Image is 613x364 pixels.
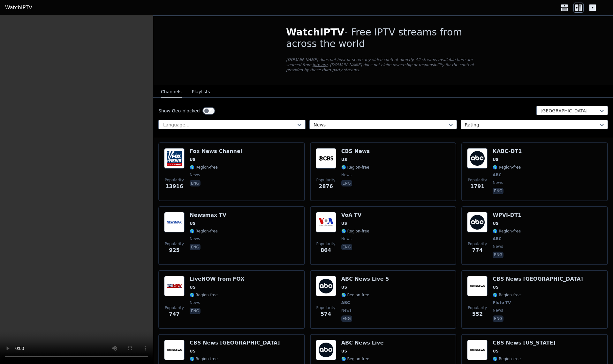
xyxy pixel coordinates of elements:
[164,340,185,360] img: CBS News Los Angeles
[286,57,480,72] p: [DOMAIN_NAME] does not host or serve any video content directly. All streams available here are s...
[493,188,503,194] p: eng
[190,148,242,155] h6: Fox News Channel
[493,236,501,241] span: ABC
[316,276,336,296] img: ABC News Live 5
[190,349,195,354] span: US
[341,308,352,313] span: news
[190,308,201,314] p: eng
[493,315,503,322] p: eng
[190,292,218,298] span: 🌎 Region-free
[493,229,521,234] span: 🌎 Region-free
[190,229,218,234] span: 🌎 Region-free
[190,276,245,282] h6: LiveNOW from FOX
[467,340,488,360] img: CBS News New York
[321,310,331,318] span: 574
[192,86,210,98] button: Playlists
[341,157,347,162] span: US
[341,236,352,241] span: news
[165,241,184,246] span: Popularity
[341,221,347,226] span: US
[316,241,336,246] span: Popularity
[190,172,200,178] span: news
[316,178,336,183] span: Popularity
[190,244,201,250] p: eng
[493,221,498,226] span: US
[190,356,218,361] span: 🌎 Region-free
[341,276,389,282] h6: ABC News Live 5
[467,212,488,232] img: WPVI-DT1
[493,276,583,282] h6: CBS News [GEOGRAPHIC_DATA]
[493,308,503,313] span: news
[316,305,336,310] span: Popularity
[493,356,521,361] span: 🌎 Region-free
[493,148,522,155] h6: KABC-DT1
[313,63,328,67] a: iptv-org
[341,285,347,290] span: US
[467,148,488,169] img: KABC-DT1
[164,212,185,232] img: Newsmax TV
[341,212,369,218] h6: VoA TV
[341,349,347,354] span: US
[316,148,336,169] img: CBS News
[316,340,336,360] img: ABC News Live
[341,300,350,305] span: ABC
[472,246,483,254] span: 774
[190,180,201,186] p: eng
[165,305,184,310] span: Popularity
[169,246,179,254] span: 925
[161,86,182,98] button: Channels
[493,180,503,185] span: news
[341,229,369,234] span: 🌎 Region-free
[158,108,200,114] label: Show Geo-blocked
[321,246,331,254] span: 864
[165,178,184,183] span: Popularity
[165,183,183,190] span: 13916
[190,340,280,346] h6: CBS News [GEOGRAPHIC_DATA]
[341,340,384,346] h6: ABC News Live
[472,310,483,318] span: 552
[341,180,352,186] p: eng
[341,292,369,298] span: 🌎 Region-free
[493,300,511,305] span: Pluto TV
[164,276,185,296] img: LiveNOW from FOX
[493,252,503,258] p: eng
[493,172,501,178] span: ABC
[468,178,487,183] span: Popularity
[341,172,352,178] span: news
[190,285,195,290] span: US
[467,276,488,296] img: CBS News Boston
[190,212,226,218] h6: Newsmax TV
[341,356,369,361] span: 🌎 Region-free
[190,221,195,226] span: US
[493,292,521,298] span: 🌎 Region-free
[341,315,352,322] p: eng
[493,340,555,346] h6: CBS News [US_STATE]
[493,165,521,170] span: 🌎 Region-free
[341,165,369,170] span: 🌎 Region-free
[316,212,336,232] img: VoA TV
[341,244,352,250] p: eng
[493,157,498,162] span: US
[190,236,200,241] span: news
[468,241,487,246] span: Popularity
[470,183,485,190] span: 1791
[190,157,195,162] span: US
[169,310,179,318] span: 747
[190,165,218,170] span: 🌎 Region-free
[286,27,480,49] h1: - Free IPTV streams from across the world
[5,4,32,11] a: WatchIPTV
[341,148,370,155] h6: CBS News
[493,212,521,218] h6: WPVI-DT1
[493,285,498,290] span: US
[164,148,185,169] img: Fox News Channel
[319,183,333,190] span: 2876
[286,27,344,38] span: WatchIPTV
[493,244,503,249] span: news
[190,300,200,305] span: news
[493,349,498,354] span: US
[468,305,487,310] span: Popularity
